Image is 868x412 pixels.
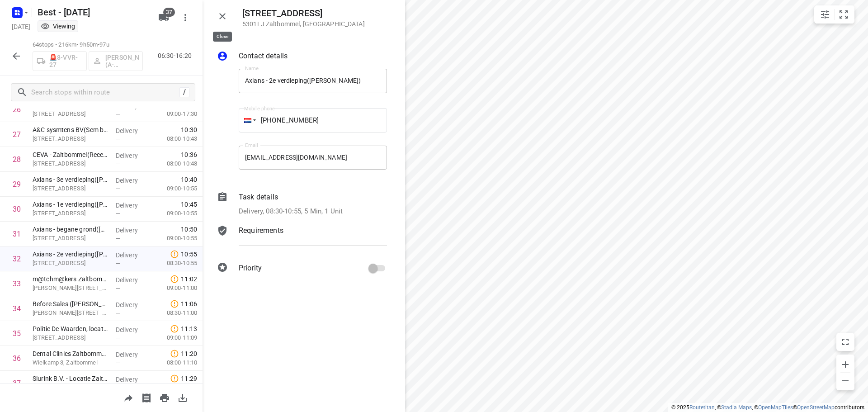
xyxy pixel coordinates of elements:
[242,20,365,28] p: 5301LJ Zaltbommel , [GEOGRAPHIC_DATA]
[116,126,149,135] p: Delivery
[13,255,21,263] div: 32
[152,134,197,143] p: 08:00-10:43
[33,333,108,342] p: [STREET_ADDRESS]
[116,136,120,142] span: —
[33,41,143,49] p: 64 stops • 216km • 9h50m
[13,105,21,114] div: 26
[116,111,120,118] span: —
[239,108,256,133] div: Netherlands: + 31
[33,275,108,284] p: m@tchm@kers Zaltbommel (Simon van Zeelst)
[152,259,197,268] p: 08:30-10:55
[181,374,197,383] span: 11:29
[181,324,197,333] span: 11:13
[797,404,835,411] a: OpenStreetMap
[13,304,21,313] div: 34
[152,308,197,317] p: 08:30-11:00
[116,176,149,185] p: Delivery
[174,393,192,402] span: Download route
[13,279,21,288] div: 33
[170,299,179,308] svg: Late
[33,284,108,293] p: Wichard van Pontlaan 86, Zaltbommel
[155,9,173,27] button: 37
[33,184,108,193] p: [STREET_ADDRESS]
[33,134,108,143] p: [STREET_ADDRESS]
[816,5,834,24] button: Map settings
[163,8,175,17] span: 37
[176,9,194,27] button: More
[116,325,149,334] p: Delivery
[239,51,288,62] p: Contact details
[33,225,108,234] p: Axians - begane grond(Claudette Devlaeminck-Hooijmans)
[814,5,854,24] div: small contained button group
[671,404,864,411] li: © 2025 , © , © © contributors
[116,210,120,217] span: —
[689,404,715,411] a: Routetitan
[156,393,174,402] span: Print route
[33,349,108,358] p: Dental Clinics Zaltbommel(Yset Blatter)
[170,250,179,259] svg: Late
[33,259,108,268] p: [STREET_ADDRESS]
[239,225,283,236] p: Requirements
[152,209,197,218] p: 09:00-10:55
[33,299,108,308] p: Before Sales (Job Janssens)
[116,251,149,260] p: Delivery
[13,230,21,238] div: 31
[179,87,189,97] div: /
[217,51,387,63] div: Contact details
[13,329,21,338] div: 35
[116,226,149,235] p: Delivery
[13,155,21,164] div: 28
[181,349,197,358] span: 11:20
[116,350,149,359] p: Delivery
[119,393,137,402] span: Share route
[170,349,179,358] svg: Late
[33,250,108,259] p: Axians - 2e verdieping(Claudette Devlaeminck-Hooijmans)
[152,333,197,342] p: 09:00-11:09
[33,209,108,218] p: [STREET_ADDRESS]
[152,159,197,168] p: 08:00-10:48
[33,324,108,333] p: Politie De Waarden, locatie Zaltbommel(Algemeen)
[239,206,343,217] p: Delivery, 08:30-10:55, 5 Min, 1 Unit
[116,260,120,267] span: —
[158,51,195,61] p: 06:30-16:20
[239,192,278,203] p: Task details
[116,310,120,317] span: —
[239,108,387,133] input: 1 (702) 123-4567
[181,150,197,159] span: 10:36
[33,234,108,243] p: [STREET_ADDRESS]
[152,184,197,193] p: 09:00-10:55
[31,85,179,99] input: Search stops within route
[13,379,21,388] div: 37
[13,205,21,213] div: 30
[33,175,108,184] p: Axians - 3e verdieping(Claudette Devlaeminck-Hooijmans)
[244,106,275,111] label: Mobile phone
[181,299,197,308] span: 11:06
[33,374,108,383] p: Slurink B.V. - Locatie Zaltbommel(Marielle Meertens)
[13,354,21,363] div: 36
[116,275,149,284] p: Delivery
[217,225,387,252] div: Requirements
[116,235,120,242] span: —
[181,250,197,259] span: 10:55
[33,150,108,159] p: CEVA - Zaltbommel(Receptie (Betty of Paulien))
[835,5,853,24] button: Fit zoom
[33,109,108,118] p: [STREET_ADDRESS]
[170,374,179,383] svg: Late
[116,151,149,160] p: Delivery
[13,130,21,139] div: 27
[758,404,793,411] a: OpenMapTiles
[116,300,149,309] p: Delivery
[98,41,99,48] span: •
[13,180,21,189] div: 29
[217,192,387,217] div: Task detailsDelivery, 08:30-10:55, 5 Min, 1 Unit
[33,125,108,134] p: A&C sysmtens BV(Sem baars)
[152,234,197,243] p: 09:00-10:55
[116,185,120,192] span: —
[33,358,108,367] p: Wielkamp 3, Zaltbommel
[181,225,197,234] span: 10:50
[721,404,752,411] a: Stadia Maps
[116,335,120,341] span: —
[181,125,197,134] span: 10:30
[116,285,120,292] span: —
[170,275,179,284] svg: Late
